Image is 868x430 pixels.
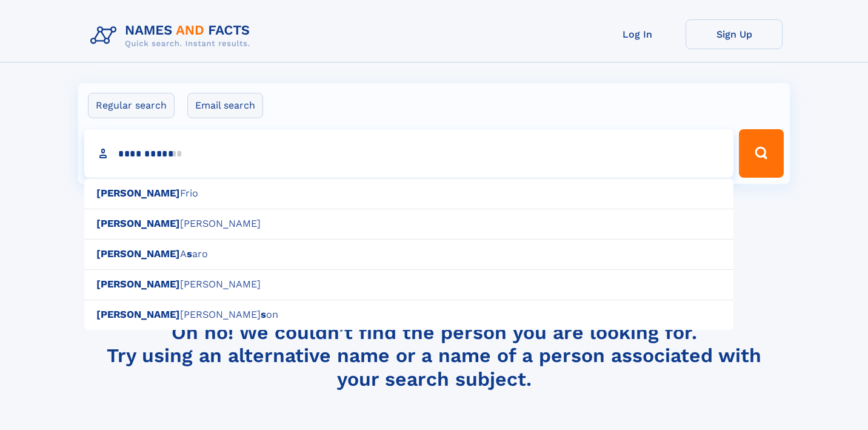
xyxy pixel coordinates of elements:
a: Log In [589,19,686,49]
b: [PERSON_NAME] [96,248,180,260]
input: search input [84,129,733,178]
div: [PERSON_NAME] [84,209,733,240]
div: [PERSON_NAME] on [84,300,733,331]
b: [PERSON_NAME] [96,187,180,199]
b: [PERSON_NAME] [96,278,180,290]
a: Sign Up [686,19,783,49]
label: Regular search [88,93,175,118]
div: A aro [84,239,733,270]
b: [PERSON_NAME] [96,218,180,229]
label: Email search [187,93,263,118]
h4: Oh no! We couldn’t find the person you are looking for. Try using an alternative name or a name o... [85,321,783,390]
img: Logo Names and Facts [85,19,260,52]
button: Search Button [739,129,784,178]
b: s [187,248,192,260]
div: Frio [84,178,733,209]
b: s [261,309,266,320]
b: [PERSON_NAME] [96,309,180,320]
div: [PERSON_NAME] [84,269,733,300]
